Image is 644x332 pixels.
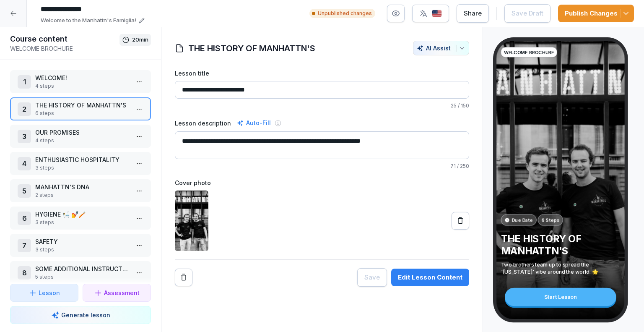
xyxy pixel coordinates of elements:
p: SOME ADDITIONAL INSTRUCTIONS [35,264,129,273]
span: 71 [450,163,456,169]
button: Publish Changes [558,5,634,22]
p: WELCOME BROCHURE [10,44,119,53]
div: 8 [18,266,31,280]
div: Save Draft [512,9,543,18]
img: clsn839tt000t356iw3fmv7fu.jpg [175,191,208,251]
p: Unpublished changes [318,10,372,17]
p: THE HISTORY OF MANHATTN'S [35,101,129,110]
span: 25 [451,102,457,109]
label: Lesson title [175,69,469,78]
div: 2 [18,102,31,116]
div: 2THE HISTORY OF MANHATTN'S6 steps [10,97,151,120]
p: OUR PROMISES [35,128,129,137]
p: THE HISTORY OF MANHATTN'S [501,232,620,257]
div: Start Lesson [505,288,616,306]
div: 6 [18,212,31,225]
p: Generate lesson [61,311,110,319]
p: SAFETY [35,237,129,246]
p: / 150 [175,102,469,110]
p: 3 steps [35,164,129,172]
div: 4 [18,157,31,170]
div: Publish Changes [565,9,627,18]
button: Edit Lesson Content [391,269,469,286]
button: Share [457,4,489,23]
p: 4 steps [35,82,129,90]
h1: THE HISTORY OF MANHATTN'S [188,42,315,55]
label: Lesson description [175,119,231,128]
p: 5 steps [35,273,129,281]
div: Edit Lesson Content [398,273,462,282]
p: 2 steps [35,191,129,199]
button: Save [357,268,387,287]
p: 6 steps [35,110,129,117]
h1: Course content [10,34,119,44]
div: 1WELCOME!4 steps [10,70,151,93]
p: Two brothers team up to spread the '[US_STATE]' vibe around the world. 🌟 [501,261,620,275]
p: / 250 [175,162,469,170]
p: 20 min [132,36,148,44]
button: Generate lesson [10,306,151,324]
p: WELCOME! [35,73,129,82]
div: 3 [18,130,31,143]
p: 4 steps [35,137,129,144]
p: Assessment [104,288,140,297]
button: Remove [175,269,192,286]
div: 4ENTHUSIASTIC HOSPITALITY3 steps [10,152,151,175]
button: Assessment [83,284,151,302]
img: us.svg [432,10,442,18]
div: 8SOME ADDITIONAL INSTRUCTIONS5 steps [10,261,151,284]
div: Save [364,273,380,282]
div: AI Assist [417,44,465,52]
div: 5 [18,184,31,198]
div: Auto-Fill [235,118,273,128]
p: ENTHUSIASTIC HOSPITALITY [35,155,129,164]
p: Due Date [512,217,533,223]
p: 3 steps [35,246,129,254]
p: 3 steps [35,219,129,226]
div: Share [464,9,482,18]
p: HYGIENE 🛀 💅🪥 [35,210,129,219]
label: Cover photo [175,178,469,187]
p: Welcome to the Manhattn's Famiglia! [41,16,136,25]
p: Lesson [39,288,60,297]
div: 5MANHATTN'S DNA2 steps [10,179,151,202]
div: 7 [18,239,31,252]
p: 6 Steps [541,217,559,223]
button: Lesson [10,284,78,302]
div: 1 [18,75,31,89]
div: 6HYGIENE 🛀 💅🪥3 steps [10,207,151,230]
div: 7SAFETY3 steps [10,234,151,257]
div: 3OUR PROMISES4 steps [10,125,151,148]
button: Save Draft [504,4,551,23]
p: MANHATTN'S DNA [35,183,129,191]
button: AI Assist [413,41,469,55]
p: WELCOME BROCHURE [504,49,554,55]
